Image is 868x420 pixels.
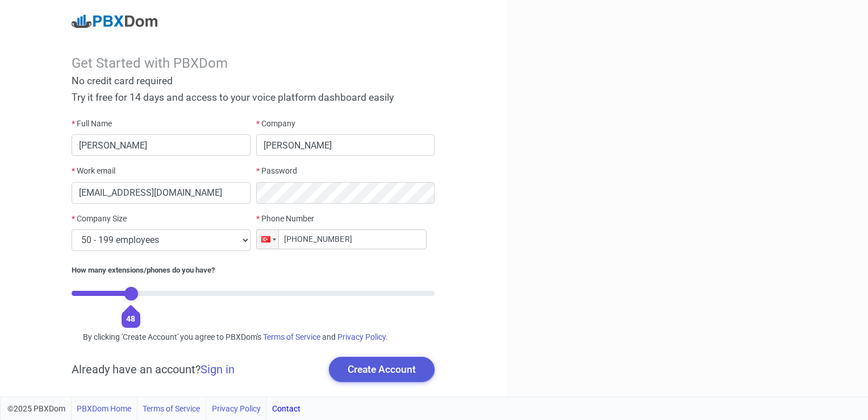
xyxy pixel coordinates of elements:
[72,363,235,376] h5: Already have an account?
[143,397,200,420] a: Terms of Service
[212,397,261,420] a: Privacy Policy
[72,55,434,72] div: Get Started with PBXDom
[77,397,131,420] a: PBXDom Home
[256,118,295,130] label: Company
[201,363,235,376] a: Sign in
[256,229,427,249] input: e.g. +18004016635
[72,265,434,276] div: How many extensions/phones do you have?
[256,213,314,225] label: Phone Number
[257,230,278,249] div: Turkey: + 90
[72,331,434,343] div: By clicking 'Create Account' you agree to PBXDom's and
[272,397,301,420] a: Contact
[72,134,250,156] input: First and last name
[72,118,112,130] label: Full Name
[337,332,388,341] a: Privacy Policy.
[256,165,297,177] label: Password
[72,75,394,103] span: No credit card required Try it free for 14 days and access to your voice platform dashboard easily
[7,397,301,420] div: ©2025 PBXDom
[329,357,435,382] button: Create Account
[126,314,135,323] span: 48
[72,182,250,204] input: Your work email
[263,332,320,341] a: Terms of Service
[256,134,435,156] input: Your company name
[72,213,127,225] label: Company Size
[72,165,115,177] label: Work email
